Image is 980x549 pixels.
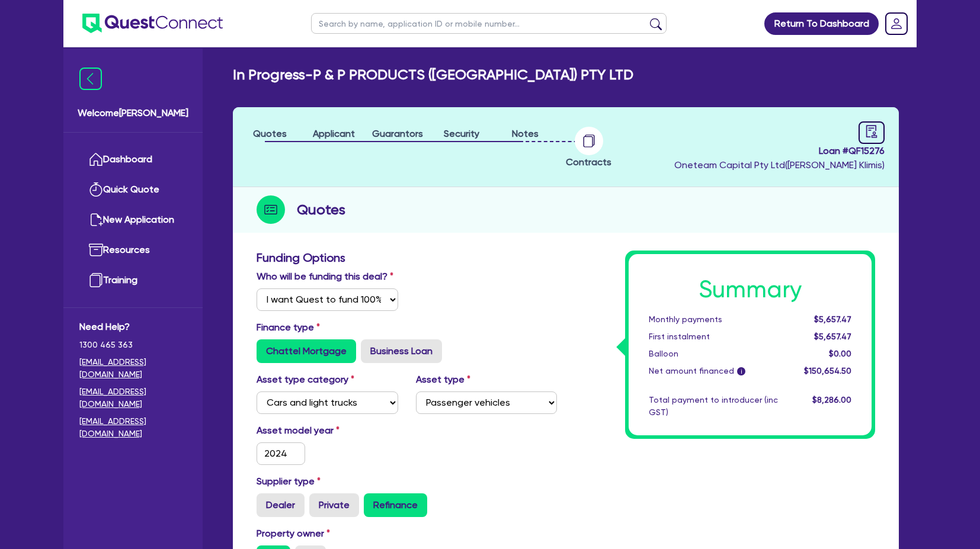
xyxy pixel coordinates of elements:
[89,273,103,287] img: training
[814,332,851,341] span: $5,657.47
[313,128,355,139] span: Applicant
[829,349,851,358] span: $0.00
[297,199,345,220] h2: Quotes
[804,366,851,375] span: $150,654.50
[443,126,480,142] button: Security
[371,126,424,142] button: Guarantors
[233,66,633,84] h2: In Progress - P & P PRODUCTS ([GEOGRAPHIC_DATA]) PTY LTD
[881,8,912,39] a: Dropdown toggle
[257,339,356,363] label: Chattel Mortgage
[512,128,539,139] span: Notes
[640,365,787,377] div: Net amount financed
[79,339,187,351] span: 1300 465 363
[311,13,667,34] input: Search by name, application ID or mobile number...
[257,195,285,224] img: step-icon
[79,235,187,265] a: Resources
[79,175,187,205] a: Quick Quote
[444,128,479,139] span: Security
[79,320,187,334] span: Need Help?
[674,159,885,171] span: Oneteam Capital Pty Ltd ( [PERSON_NAME] Klimis )
[674,144,885,158] span: Loan # QF15276
[257,251,557,265] h3: Funding Options
[364,493,427,517] label: Refinance
[566,156,611,168] span: Contracts
[257,373,354,387] label: Asset type category
[257,526,330,541] label: Property owner
[257,320,320,335] label: Finance type
[89,243,103,257] img: resources
[361,339,442,363] label: Business Loan
[812,395,851,404] span: $8,286.00
[257,269,393,284] label: Who will be funding this deal?
[253,128,287,139] span: Quotes
[511,126,539,142] button: Notes
[79,415,187,440] a: [EMAIL_ADDRESS][DOMAIN_NAME]
[737,367,745,375] span: i
[248,423,407,438] label: Asset model year
[416,373,470,387] label: Asset type
[257,493,305,517] label: Dealer
[764,12,879,35] a: Return To Dashboard
[79,386,187,410] a: [EMAIL_ADDRESS][DOMAIN_NAME]
[865,125,878,138] span: audit
[89,182,103,197] img: quick-quote
[79,68,102,90] img: icon-menu-close
[252,126,287,142] button: Quotes
[640,348,787,360] div: Balloon
[640,394,787,419] div: Total payment to introducer (inc GST)
[565,126,612,170] button: Contracts
[78,106,188,120] span: Welcome [PERSON_NAME]
[79,205,187,235] a: New Application
[89,213,103,227] img: new-application
[79,356,187,381] a: [EMAIL_ADDRESS][DOMAIN_NAME]
[814,314,851,324] span: $5,657.47
[372,128,423,139] span: Guarantors
[640,313,787,326] div: Monthly payments
[640,330,787,343] div: First instalment
[79,265,187,296] a: Training
[649,275,851,304] h1: Summary
[82,14,223,33] img: quest-connect-logo-blue
[257,474,321,489] label: Supplier type
[312,126,356,142] button: Applicant
[309,493,359,517] label: Private
[79,145,187,175] a: Dashboard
